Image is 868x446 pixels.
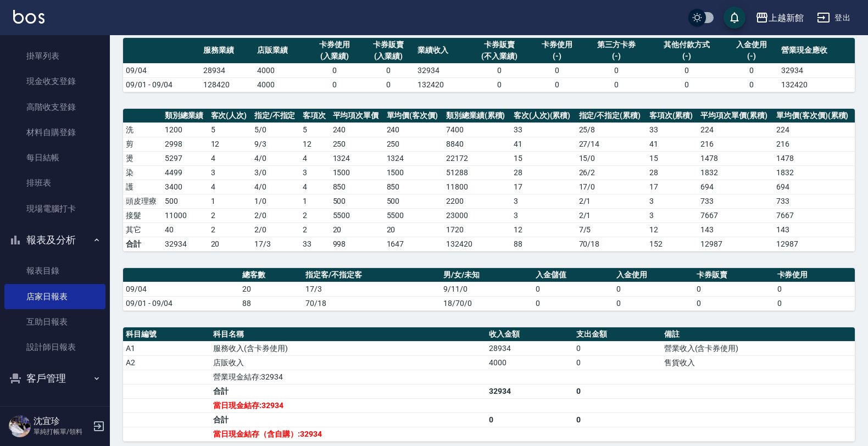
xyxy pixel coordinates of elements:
[576,194,647,208] td: 2 / 1
[778,38,855,64] th: 營業現金應收
[208,237,252,251] td: 20
[4,196,105,221] a: 現場電腦打卡
[384,208,443,222] td: 5500
[123,282,240,296] td: 09/04
[533,282,613,296] td: 0
[210,427,486,441] td: 當日現金結存（含自購）:32934
[123,109,855,252] table: a dense table
[123,327,855,442] table: a dense table
[486,355,574,370] td: 4000
[162,222,208,237] td: 40
[208,222,252,237] td: 2
[162,137,208,151] td: 2998
[308,77,361,92] td: 0
[384,109,443,123] th: 單均價(客次價)
[661,341,855,355] td: 營業收入(含卡券使用)
[774,137,855,151] td: 216
[775,282,855,296] td: 0
[652,39,722,51] div: 其他付款方式
[694,268,774,282] th: 卡券販賣
[162,151,208,165] td: 5297
[208,122,252,137] td: 5
[486,384,574,398] td: 32934
[34,416,90,427] h5: 沈宜珍
[725,77,779,92] td: 0
[300,180,330,194] td: 4
[201,38,254,64] th: 服務業績
[443,151,511,165] td: 22172
[384,237,443,251] td: 1647
[252,165,301,180] td: 3 / 0
[4,284,105,309] a: 店家日報表
[443,222,511,237] td: 1720
[123,222,162,237] td: 其它
[533,39,581,51] div: 卡券使用
[486,327,574,342] th: 收入金額
[441,282,533,296] td: 9/11/0
[576,109,647,123] th: 指定/不指定(累積)
[694,296,774,310] td: 0
[4,335,105,360] a: 設計師日報表
[441,268,533,282] th: 男/女/未知
[330,122,384,137] td: 240
[162,109,208,123] th: 類別總業績
[330,194,384,208] td: 500
[240,296,303,310] td: 88
[162,208,208,222] td: 11000
[698,165,774,180] td: 1832
[486,341,574,355] td: 28934
[574,327,661,342] th: 支出金額
[698,194,774,208] td: 733
[769,11,804,25] div: 上越新館
[724,7,745,29] button: save
[123,194,162,208] td: 頭皮理療
[300,165,330,180] td: 3
[441,296,533,310] td: 18/70/0
[9,415,31,437] img: Person
[300,109,330,123] th: 客項次
[361,63,415,77] td: 0
[574,412,661,427] td: 0
[254,63,308,77] td: 4000
[162,237,208,251] td: 32934
[647,237,698,251] td: 152
[576,151,647,165] td: 15 / 0
[774,180,855,194] td: 694
[443,208,511,222] td: 23000
[384,180,443,194] td: 850
[330,151,384,165] td: 1324
[123,137,162,151] td: 剪
[778,77,855,92] td: 132420
[774,237,855,251] td: 12987
[300,151,330,165] td: 4
[208,208,252,222] td: 2
[210,370,486,384] td: 營業現金結存:32934
[647,151,698,165] td: 15
[364,51,413,62] div: (入業績)
[647,122,698,137] td: 33
[698,237,774,251] td: 12987
[698,222,774,237] td: 143
[576,237,647,251] td: 70/18
[300,122,330,137] td: 5
[330,137,384,151] td: 250
[652,51,722,62] div: (-)
[123,180,162,194] td: 護
[813,8,855,28] button: 登出
[576,165,647,180] td: 26 / 2
[310,51,359,62] div: (入業績)
[576,137,647,151] td: 27 / 14
[647,222,698,237] td: 12
[252,208,301,222] td: 2 / 0
[533,268,613,282] th: 入金儲值
[201,77,254,92] td: 128420
[330,222,384,237] td: 20
[384,151,443,165] td: 1324
[4,94,105,120] a: 高階收支登錄
[384,165,443,180] td: 1500
[649,63,725,77] td: 0
[443,137,511,151] td: 8840
[698,109,774,123] th: 平均項次單價(累積)
[774,109,855,123] th: 單均價(客次價)(累積)
[300,222,330,237] td: 2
